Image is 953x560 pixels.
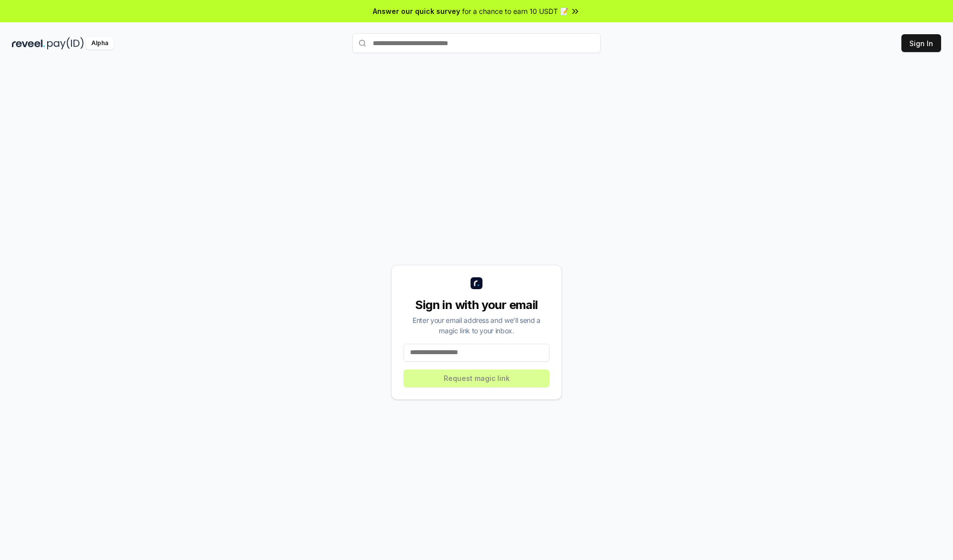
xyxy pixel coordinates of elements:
img: reveel_dark [12,37,45,50]
button: Sign In [901,34,941,52]
img: pay_id [47,37,84,50]
div: Sign in with your email [404,297,549,313]
span: for a chance to earn 10 USDT 📝 [462,6,568,16]
span: Answer our quick survey [373,6,460,16]
div: Enter your email address and we’ll send a magic link to your inbox. [404,315,549,336]
img: logo_small [471,277,482,289]
div: Alpha [86,37,114,50]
